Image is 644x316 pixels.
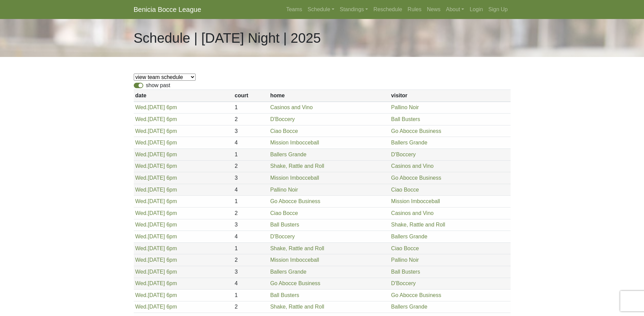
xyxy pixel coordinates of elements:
a: Login [467,3,485,16]
span: Wed. [135,128,148,134]
a: Wed.[DATE] 6pm [135,140,177,145]
span: Wed. [135,152,148,157]
a: Ciao Bocce [391,187,419,193]
a: Wed.[DATE] 6pm [135,104,177,110]
span: Wed. [135,257,148,263]
a: Ballers Grande [270,269,307,275]
td: 2 [233,254,269,266]
a: Schedule [305,3,337,16]
span: Wed. [135,234,148,239]
a: News [424,3,443,16]
td: 3 [233,172,269,184]
span: Wed. [135,163,148,169]
span: Wed. [135,292,148,298]
a: Wed.[DATE] 6pm [135,257,177,263]
a: Ciao Bocce [391,245,419,251]
a: Wed.[DATE] 6pm [135,304,177,310]
span: Wed. [135,104,148,110]
a: Ciao Bocce [270,128,298,134]
a: Wed.[DATE] 6pm [135,280,177,286]
a: Ballers Grande [391,140,427,145]
a: Wed.[DATE] 6pm [135,163,177,169]
span: Wed. [135,210,148,216]
a: Ball Busters [391,116,420,122]
th: home [269,90,389,102]
a: Casinos and Vino [391,163,434,169]
span: Wed. [135,198,148,204]
a: Pallino Noir [391,257,419,263]
span: Wed. [135,245,148,251]
a: Go Abocce Business [391,175,441,181]
a: Ciao Bocce [270,210,298,216]
td: 4 [233,137,269,149]
th: visitor [389,90,510,102]
a: Wed.[DATE] 6pm [135,234,177,239]
a: Benicia Bocce League [134,3,201,16]
a: Teams [283,3,305,16]
a: Shake, Rattle and Roll [270,163,324,169]
a: Rules [405,3,424,16]
a: Ball Busters [391,269,420,275]
a: Wed.[DATE] 6pm [135,128,177,134]
td: 4 [233,184,269,196]
span: Wed. [135,269,148,275]
a: Shake, Rattle and Roll [270,245,324,251]
th: court [233,90,269,102]
a: Shake, Rattle and Roll [270,304,324,310]
td: 1 [233,102,269,114]
a: Wed.[DATE] 6pm [135,187,177,193]
a: Shake, Rattle and Roll [391,222,445,228]
a: Go Abocce Business [391,128,441,134]
td: 3 [233,125,269,137]
a: Wed.[DATE] 6pm [135,222,177,228]
a: Wed.[DATE] 6pm [135,175,177,181]
span: Wed. [135,175,148,181]
span: Wed. [135,280,148,286]
a: D'Boccery [391,152,416,157]
a: Pallino Noir [391,104,419,110]
a: Ballers Grande [391,304,427,310]
a: D'Boccery [391,280,416,286]
a: Wed.[DATE] 6pm [135,152,177,157]
a: D'Boccery [270,234,295,239]
a: Ball Busters [270,222,299,228]
a: Pallino Noir [270,187,298,193]
td: 2 [233,207,269,219]
span: Wed. [135,222,148,228]
span: Wed. [135,140,148,145]
td: 1 [233,149,269,160]
td: 3 [233,266,269,278]
a: Go Abocce Business [391,292,441,298]
a: Mission Imbocceball [270,257,319,263]
a: Reschedule [371,3,405,16]
span: Wed. [135,187,148,193]
td: 2 [233,114,269,125]
a: Wed.[DATE] 6pm [135,292,177,298]
a: Sign Up [486,3,511,16]
a: Mission Imbocceball [270,175,319,181]
a: Ballers Grande [270,152,307,157]
td: 1 [233,196,269,208]
a: Ballers Grande [391,234,427,239]
a: D'Boccery [270,116,295,122]
a: Casinos and Vino [391,210,434,216]
td: 4 [233,278,269,290]
td: 1 [233,242,269,254]
a: Mission Imbocceball [270,140,319,145]
label: show past [146,81,170,90]
td: 4 [233,231,269,243]
h1: Schedule | [DATE] Night | 2025 [134,30,321,46]
a: Wed.[DATE] 6pm [135,245,177,251]
span: Wed. [135,304,148,310]
a: Go Abocce Business [270,198,320,204]
a: Casinos and Vino [270,104,313,110]
a: Wed.[DATE] 6pm [135,210,177,216]
a: Ball Busters [270,292,299,298]
td: 1 [233,290,269,301]
th: date [134,90,233,102]
a: Go Abocce Business [270,280,320,286]
td: 3 [233,219,269,231]
a: Wed.[DATE] 6pm [135,116,177,122]
a: Mission Imbocceball [391,198,440,204]
a: Wed.[DATE] 6pm [135,198,177,204]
